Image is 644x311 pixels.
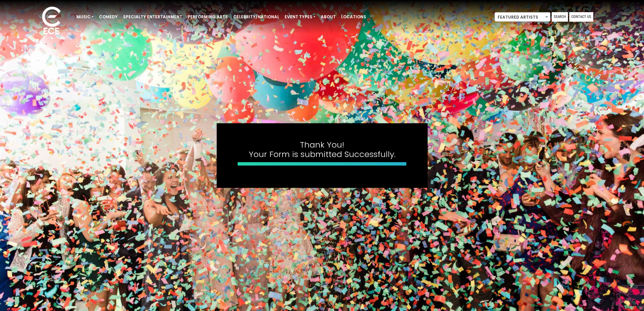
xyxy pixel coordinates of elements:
[74,11,96,23] a: Music
[495,12,550,22] span: Featured Artists
[185,11,231,23] a: Performing Arts
[120,11,185,23] a: Specialty Entertainment
[282,11,318,23] a: Event Types
[318,11,338,23] a: About
[338,11,369,23] a: Locations
[238,140,407,160] h4: Thank You! Your Form is submitted Successfully.
[552,12,568,22] a: Search
[96,11,120,23] a: Comedy
[231,11,282,23] a: Celebrity/National
[569,12,593,22] a: Contact Us
[34,5,68,38] img: ece_new_logo_whitev2-1.png
[495,13,550,22] span: Featured Artists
